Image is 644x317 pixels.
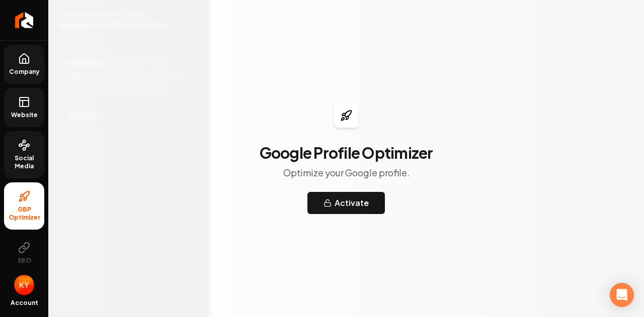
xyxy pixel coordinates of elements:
span: SEO [14,257,35,265]
span: Website [7,111,42,119]
span: GBP Optimizer [4,205,44,222]
img: Katherine Yanez [14,275,34,295]
a: Website [4,88,44,127]
img: Rebolt Logo [15,12,34,28]
a: Social Media [4,131,44,178]
span: Company [5,68,44,76]
a: Company [4,45,44,84]
button: SEO [4,234,44,273]
button: Open user button [14,275,34,295]
span: Social Media [4,154,44,170]
span: Account [11,299,38,307]
div: Open Intercom Messenger [610,283,634,307]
